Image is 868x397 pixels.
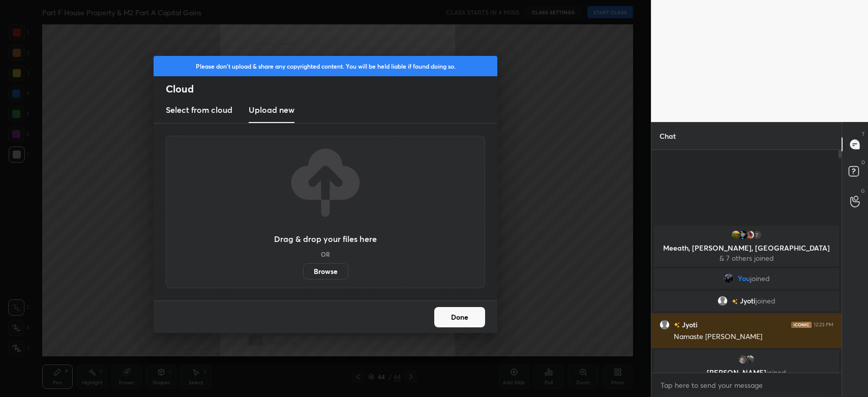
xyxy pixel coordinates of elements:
span: joined [750,274,770,283]
img: 3ecc4a16164f415e9c6631d6952294ad.jpg [724,273,734,284]
p: T [862,130,865,138]
p: D [861,159,865,166]
p: [PERSON_NAME] [660,369,833,377]
h5: OR [321,251,330,257]
img: 0c29ca20c7084261bebdcc15fb133ac0.jpg [738,230,748,240]
img: 201ed88a57924243a9693d334706f2d0.jpg [745,354,755,364]
h3: Drag & drop your files here [274,235,377,243]
p: & 7 others joined [660,254,833,262]
span: Jyoti [740,297,756,305]
h3: Select from cloud [166,104,232,116]
div: grid [651,224,842,373]
img: default.png [717,296,728,306]
span: joined [756,297,775,305]
p: Meeath, [PERSON_NAME], [GEOGRAPHIC_DATA] [660,244,833,252]
div: Please don't upload & share any copyrighted content. You will be held liable if found doing so. [154,56,497,76]
p: Chat [651,123,684,149]
h2: Cloud [166,82,497,96]
p: G [861,187,865,195]
img: no-rating-badge.077c3623.svg [732,299,738,304]
h3: Upload new [249,104,294,116]
span: You [738,274,750,283]
img: default.png [660,320,670,330]
img: no-rating-badge.077c3623.svg [674,322,680,328]
img: iconic-dark.1390631f.png [791,322,812,328]
span: joined [766,368,786,377]
img: fb0284f353b6470fba481f642408ba31.jpg [738,354,748,364]
img: 562e74c712064ef1b7085d4649ad5a86.jpg [745,230,755,240]
div: Namaste [PERSON_NAME] [674,332,833,342]
button: Done [434,307,485,327]
div: 7 [752,230,762,240]
h6: Jyoti [680,319,698,330]
div: 12:23 PM [814,322,833,328]
img: b537c7b5524d4107a53ab31f909b35fa.jpg [731,230,741,240]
